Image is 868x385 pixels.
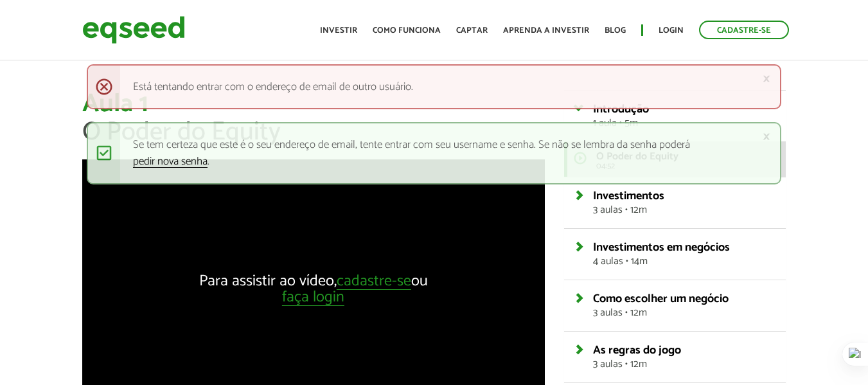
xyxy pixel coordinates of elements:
[605,26,626,35] a: Blog
[503,26,589,35] a: Aprenda a investir
[456,26,488,35] a: Captar
[82,83,148,125] span: Aula 1
[593,359,776,370] span: 3 aulas • 12m
[133,156,208,168] a: pedir nova senha
[593,190,776,215] a: Investimentos3 aulas • 12m
[337,274,411,290] a: cadastre-se
[763,72,770,85] a: ×
[593,238,730,257] span: Investimentos em negócios
[593,242,776,267] a: Investimentos em negócios4 aulas • 14m
[87,64,781,109] div: Está tentando entrar com o endereço de email de outro usuário.
[593,256,776,267] span: 4 aulas • 14m
[593,345,776,370] a: As regras do jogo3 aulas • 12m
[593,293,776,318] a: Como escolher um negócio3 aulas • 12m
[659,26,684,35] a: Login
[82,111,281,154] span: O Poder do Equity
[82,13,185,47] img: EqSeed
[373,26,441,35] a: Como funciona
[320,26,357,35] a: Investir
[87,122,781,184] div: Se tem certeza que este é o seu endereço de email, tente entrar com seu username e senha. Se não ...
[763,130,770,143] a: ×
[593,289,729,309] span: Como escolher um negócio
[593,205,776,215] span: 3 aulas • 12m
[282,290,344,306] a: faça login
[593,308,776,318] span: 3 aulas • 12m
[198,274,429,306] div: Para assistir ao vídeo, ou
[699,21,789,39] a: Cadastre-se
[593,341,681,360] span: As regras do jogo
